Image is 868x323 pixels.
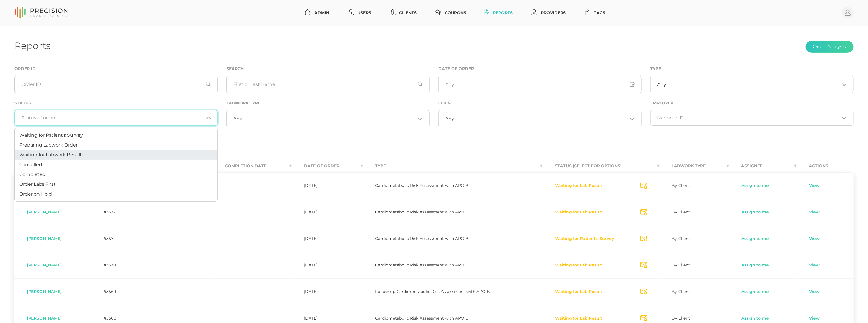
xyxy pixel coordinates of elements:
td: [DATE] [292,199,363,226]
a: Providers [529,7,568,18]
span: Cardiometabolic Risk Assessment with APO B [375,262,469,268]
span: Any [234,116,243,122]
span: By Client [672,209,690,215]
span: Follow-up Cardiometabolic Risk Assessment with APO B [375,289,490,294]
td: [DATE] [292,226,363,252]
label: Search [226,66,244,71]
div: Search for option [650,76,854,93]
a: Reports [482,7,515,18]
input: Search for option [22,115,204,121]
span: By Client [672,289,690,294]
input: Search for option [243,116,416,122]
button: Waiting for Lab Result [555,316,602,321]
span: [PERSON_NAME] [27,209,62,215]
svg: Send Notification [640,183,647,189]
a: View [809,183,820,189]
span: Any [657,82,666,87]
span: [PERSON_NAME] [27,262,62,268]
button: Waiting for Lab Result [555,289,602,295]
a: Assign to me [741,183,769,189]
th: Completion Date : activate to sort column ascending [213,159,292,172]
td: #3570 [91,252,144,278]
input: Search for option [454,116,628,122]
th: Type : activate to sort column ascending [363,159,543,172]
button: Waiting for Lab Result [555,209,602,215]
a: View [809,236,820,242]
span: By Client [672,316,690,321]
span: Waiting for Patient's Survey [19,132,83,138]
button: Waiting for Patient's Survey [555,236,614,242]
span: Order Labs First [19,181,56,187]
span: Preparing Labwork Order [19,142,78,148]
span: Completed [19,172,46,177]
a: Users [345,7,373,18]
span: Order on Hold [19,191,52,197]
svg: Send Notification [640,262,647,268]
svg: Send Notification [640,236,647,242]
span: By Client [672,262,690,268]
a: Admin [302,7,332,18]
h1: Reports [14,40,50,51]
span: [PERSON_NAME] [27,236,62,241]
a: View [809,262,820,268]
span: Cancelled [19,162,42,167]
label: Employer [650,101,673,106]
input: Search for option [657,115,840,121]
span: Cardiometabolic Risk Assessment with APO B [375,209,469,215]
span: Cardiometabolic Risk Assessment with APO B [375,236,469,241]
td: #3569 [91,278,144,305]
a: View [809,289,820,295]
svg: Send Notification [640,315,647,321]
div: Search for option [438,110,642,127]
svg: Send Notification [640,209,647,215]
span: Cardiometabolic Risk Assessment with APO B [375,183,469,188]
label: Type [650,66,661,71]
td: #3572 [91,199,144,226]
a: Assign to me [741,316,769,321]
svg: Send Notification [640,289,647,295]
th: Assignee : activate to sort column ascending [729,159,797,172]
input: Search for option [666,82,840,87]
div: Search for option [226,110,430,127]
div: Search for option [650,110,854,126]
label: Status [14,101,31,106]
span: By Client [672,183,690,188]
td: [DATE] [292,278,363,305]
a: Assign to me [741,236,769,242]
input: Order ID [14,76,218,93]
label: Date of Order [438,66,474,71]
a: Clients [387,7,419,18]
td: [DATE] [292,252,363,278]
th: Date Of Order : activate to sort column ascending [292,159,363,172]
th: Actions [797,159,854,172]
a: View [809,316,820,321]
span: Waiting for Labwork Results [19,152,84,157]
a: View [809,209,820,215]
td: [DATE] [292,172,363,199]
th: Labwork Type : activate to sort column ascending [660,159,729,172]
div: Search for option [14,110,218,126]
input: First or Last Name [226,76,430,93]
label: Order ID [14,66,36,71]
span: Cardiometabolic Risk Assessment with APO B [375,316,469,321]
span: [PERSON_NAME] [27,316,62,321]
a: Assign to me [741,289,769,295]
a: Tags [582,7,608,18]
span: By Client [672,236,690,241]
span: Any [446,116,454,122]
a: Assign to me [741,209,769,215]
a: Coupons [433,7,469,18]
button: Order Analysis [806,41,854,53]
a: Assign to me [741,262,769,268]
input: Any [438,76,642,93]
label: Labwork Type [226,101,260,106]
label: Client [438,101,453,106]
span: [PERSON_NAME] [27,289,62,294]
td: #3571 [91,226,144,252]
th: Status (Select for Options) : activate to sort column ascending [542,159,659,172]
button: Waiting for Lab Result [555,262,602,268]
button: Waiting for Lab Result [555,183,602,189]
